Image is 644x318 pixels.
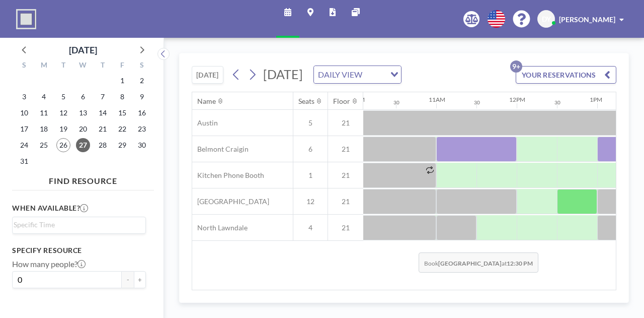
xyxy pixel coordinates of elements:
span: Thursday, August 28, 2025 [96,138,110,152]
h4: FIND RESOURCE [12,172,154,186]
span: Friday, August 8, 2025 [115,90,129,104]
div: Search for option [314,66,401,83]
div: 30 [554,99,560,106]
span: Wednesday, August 6, 2025 [76,90,90,104]
span: 5 [293,118,328,128]
span: Wednesday, August 20, 2025 [76,122,90,136]
input: Search for option [14,219,140,230]
div: S [15,59,34,73]
span: Belmont Craigin [192,145,249,154]
span: [DATE] [263,67,303,82]
span: Sunday, August 24, 2025 [17,138,31,152]
span: Tuesday, August 19, 2025 [56,122,70,136]
span: Friday, August 1, 2025 [115,74,129,88]
span: 21 [328,197,363,206]
span: North Lawndale [192,223,248,232]
label: How many people? [12,259,86,269]
img: organization-logo [16,9,36,29]
button: - [122,271,134,288]
span: Kitchen Phone Booth [192,171,264,180]
h3: Specify resource [12,246,146,255]
p: 9+ [510,60,522,73]
span: Thursday, August 21, 2025 [96,122,110,136]
span: Saturday, August 2, 2025 [135,74,149,88]
span: Friday, August 29, 2025 [115,138,129,152]
span: Thursday, August 14, 2025 [96,106,110,120]
span: Saturday, August 9, 2025 [135,90,149,104]
span: Sunday, August 3, 2025 [17,90,31,104]
button: [DATE] [192,66,223,84]
span: Friday, August 15, 2025 [115,106,129,120]
span: 6 [293,145,328,154]
span: Thursday, August 7, 2025 [96,90,110,104]
span: Monday, August 18, 2025 [37,122,51,136]
span: 21 [328,118,363,128]
div: Floor [333,97,350,106]
span: 21 [328,223,363,232]
span: Wednesday, August 27, 2025 [76,138,90,152]
span: Austin [192,118,218,128]
span: Saturday, August 30, 2025 [135,138,149,152]
div: 1PM [590,96,602,103]
span: Monday, August 11, 2025 [37,106,51,120]
span: Friday, August 22, 2025 [115,122,129,136]
div: [DATE] [69,43,97,57]
label: Floor [12,296,31,306]
span: Sunday, August 10, 2025 [17,106,31,120]
span: Wednesday, August 13, 2025 [76,106,90,120]
span: 21 [328,145,363,154]
div: W [73,59,93,73]
button: YOUR RESERVATIONS9+ [516,66,616,84]
span: Book at [419,252,538,273]
span: 12 [293,197,328,206]
div: Search for option [13,217,145,232]
div: S [132,59,151,73]
div: 11AM [429,96,445,103]
div: 12PM [509,96,525,103]
span: 4 [293,223,328,232]
div: 30 [474,99,480,106]
span: Sunday, August 17, 2025 [17,122,31,136]
button: + [134,271,146,288]
span: Tuesday, August 5, 2025 [56,90,70,104]
span: Saturday, August 16, 2025 [135,106,149,120]
span: Sunday, August 31, 2025 [17,154,31,168]
span: Saturday, August 23, 2025 [135,122,149,136]
div: T [54,59,73,73]
span: 21 [328,171,363,180]
span: Monday, August 25, 2025 [37,138,51,152]
span: [PERSON_NAME] [559,15,615,24]
span: [GEOGRAPHIC_DATA] [192,197,269,206]
b: [GEOGRAPHIC_DATA] [438,260,502,267]
span: DY [542,15,551,24]
span: DAILY VIEW [316,68,364,81]
span: Tuesday, August 26, 2025 [56,138,70,152]
div: Seats [298,97,314,106]
div: 30 [393,99,399,106]
span: 1 [293,171,328,180]
input: Search for option [365,68,384,81]
div: M [34,59,54,73]
span: Monday, August 4, 2025 [37,90,51,104]
b: 12:30 PM [507,260,533,267]
div: T [93,59,112,73]
div: Name [197,97,216,106]
span: Tuesday, August 12, 2025 [56,106,70,120]
div: F [112,59,132,73]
